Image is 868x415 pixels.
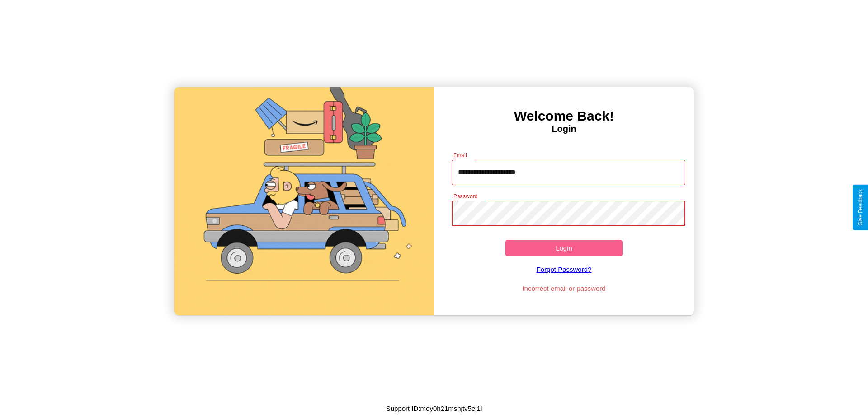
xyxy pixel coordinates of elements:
a: Forgot Password? [447,256,681,282]
img: gif [174,87,434,315]
button: Login [505,240,623,256]
h4: Login [434,124,694,134]
p: Support ID: mey0h21msnjtv5ej1l [386,402,482,415]
label: Password [453,192,477,200]
div: Give Feedback [857,189,863,226]
h3: Welcome Back! [434,108,694,124]
label: Email [453,151,467,159]
p: Incorrect email or password [447,282,681,294]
